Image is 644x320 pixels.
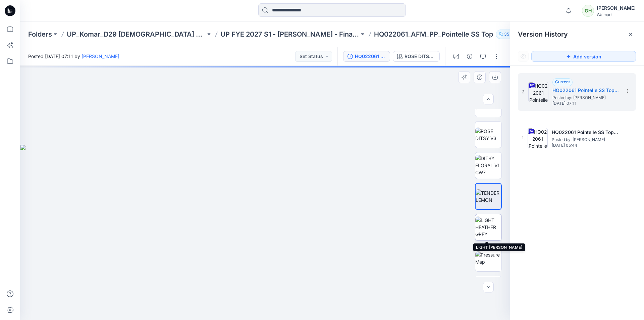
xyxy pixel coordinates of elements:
[522,135,525,141] span: 1.
[20,145,510,320] img: eyJhbGciOiJIUzI1NiIsImtpZCI6IjAiLCJzbHQiOiJzZXMiLCJ0eXAiOiJKV1QifQ.eyJkYXRhIjp7InR5cGUiOiJzdG9yYW...
[28,53,119,60] span: Posted [DATE] 07:11 by
[597,12,636,17] div: Walmart
[555,79,570,84] span: Current
[393,51,440,62] button: ROSE DITSY V3 CW9
[522,89,526,95] span: 2.
[518,51,529,62] button: Show Hidden Versions
[552,136,619,143] span: Posted by: Gayan Hettiarachchi
[28,30,52,39] a: Folders
[518,30,568,38] span: Version History
[374,30,493,39] p: HQ022061_AFM_PP_Pointelle SS Top
[496,30,518,39] button: 35
[82,53,119,59] a: [PERSON_NAME]
[405,53,435,60] div: ROSE DITSY V3 CW9
[582,5,594,17] div: GH
[531,51,636,62] button: Add version
[504,31,509,38] p: 35
[475,155,501,176] img: DITSY FLORAL V1 CW7
[220,30,359,39] a: UP FYE 2027 S1 - [PERSON_NAME] - Final Approval Board
[552,101,620,106] span: [DATE] 07:11
[628,32,633,37] button: Close
[552,143,619,148] span: [DATE] 05:44
[552,94,620,101] span: Posted by: Gayan Hettiarachchi
[475,251,501,265] img: Pressure Map
[597,4,636,12] div: [PERSON_NAME]
[552,86,620,94] h5: HQ022061 Pointelle SS Top_MISSY
[528,82,548,102] img: HQ022061 Pointelle SS Top_MISSY
[475,217,501,238] img: LIGHT HEATHER GREY
[343,51,390,62] button: HQ022061 Pointelle SS Top_MISSY
[464,51,475,62] button: Details
[528,128,548,148] img: HQ022061 Pointelle SS Top_PLUS
[475,128,501,142] img: ROSE DITSY V3
[67,30,206,39] a: UP_Komar_D29 [DEMOGRAPHIC_DATA] Sleep
[552,128,619,136] h5: HQ022061 Pointelle SS Top_PLUS
[476,189,501,203] img: TENDER LEMON
[355,53,386,60] div: HQ022061 Pointelle SS Top_MISSY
